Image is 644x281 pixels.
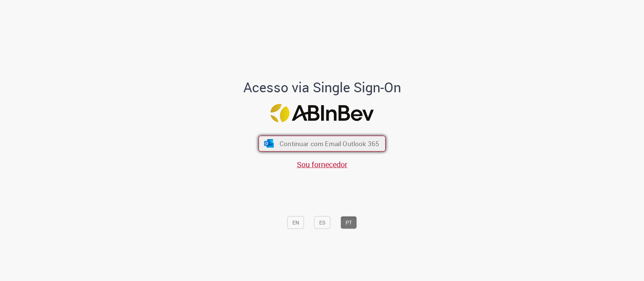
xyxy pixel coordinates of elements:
[271,104,374,122] img: Logo ABInBev
[287,216,304,229] button: EN
[258,136,386,151] button: ícone Azure/Microsoft 360 Continuar com Email Outlook 365
[341,216,357,229] button: PT
[297,159,347,169] a: Sou fornecedor
[217,80,427,95] h1: Acesso via Single Sign-On
[314,216,330,229] button: ES
[263,139,274,147] img: ícone Azure/Microsoft 360
[280,139,379,148] span: Continuar com Email Outlook 365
